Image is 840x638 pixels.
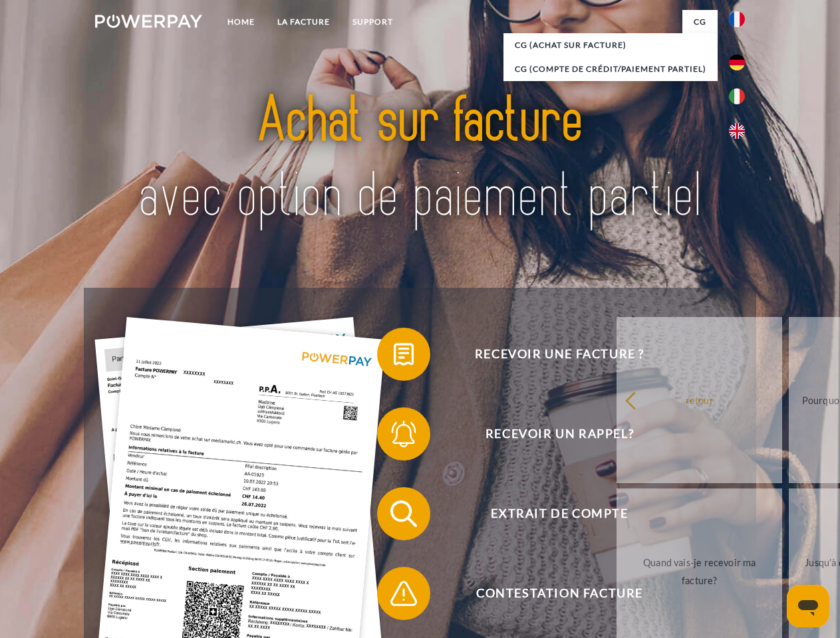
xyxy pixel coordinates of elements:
button: Contestation Facture [377,567,723,620]
span: Extrait de compte [396,487,722,540]
img: qb_warning.svg [387,577,420,610]
img: de [729,54,745,70]
div: retour [625,391,774,409]
button: Recevoir une facture ? [377,328,723,381]
a: CG (achat sur facture) [503,33,718,57]
iframe: Bouton de lancement de la fenêtre de messagerie [787,585,829,627]
button: Recevoir un rappel? [377,407,723,461]
img: fr [729,11,745,27]
span: Contestation Facture [396,567,722,620]
a: CG [682,10,718,34]
a: CG (Compte de crédit/paiement partiel) [503,57,718,81]
img: title-powerpay_fr.svg [127,64,713,255]
img: logo-powerpay-white.svg [95,15,202,28]
span: Recevoir une facture ? [396,328,722,381]
img: qb_search.svg [387,497,420,530]
a: LA FACTURE [266,10,341,34]
img: en [729,123,745,139]
a: Home [216,10,266,34]
span: Recevoir un rappel? [396,407,722,461]
button: Extrait de compte [377,487,723,540]
img: qb_bell.svg [387,417,420,451]
img: qb_bill.svg [387,338,420,371]
img: it [729,88,745,104]
div: Quand vais-je recevoir ma facture? [625,554,774,589]
a: Support [341,10,404,34]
